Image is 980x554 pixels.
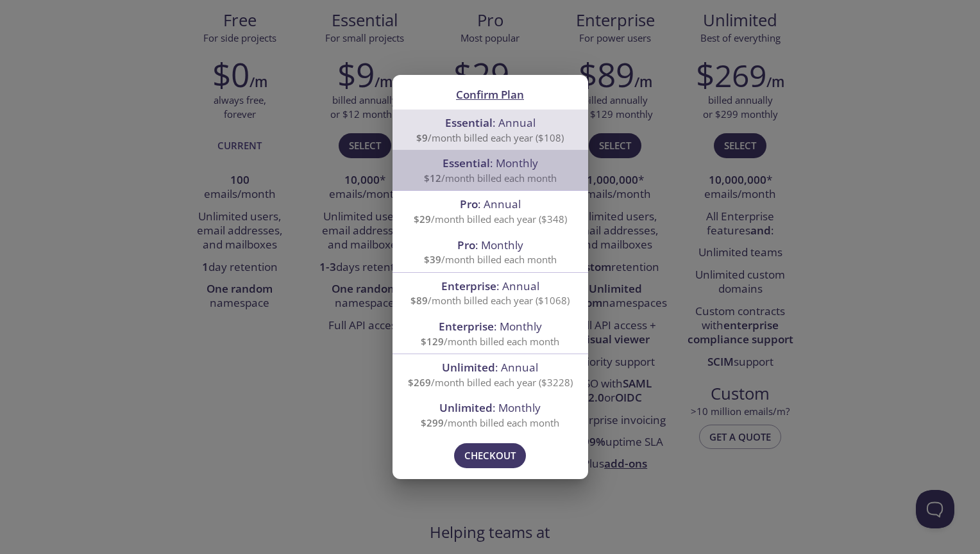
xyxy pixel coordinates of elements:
[414,213,567,225] span: /month billed each year ($348)
[410,294,570,307] span: /month billed each year ($1068)
[393,110,588,435] ul: confirm plan selection
[445,115,536,130] span: : Annual
[439,319,542,334] span: : Monthly
[442,360,538,375] span: : Annual
[424,253,441,266] span: $39
[424,253,557,266] span: /month billed each month
[441,279,496,293] span: Enterprise
[421,416,559,429] span: /month billed each month
[441,279,539,293] span: : Annual
[442,360,495,375] span: Unlimited
[393,150,588,190] div: Essential: Monthly$12/month billed each month
[421,335,444,348] span: $129
[443,156,490,170] span: Essential
[424,172,557,184] span: /month billed each month
[416,131,428,144] span: $9
[393,313,588,354] div: Enterprise: Monthly$129/month billed each month
[439,400,493,415] span: Unlimited
[421,416,444,429] span: $299
[393,191,588,231] div: Pro: Annual$29/month billed each year ($348)
[454,443,526,468] button: Checkout
[460,197,478,211] span: Pro
[421,335,559,348] span: /month billed each month
[393,395,588,435] div: Unlimited: Monthly$299/month billed each month
[393,354,588,395] div: Unlimited: Annual$269/month billed each year ($3228)
[393,110,588,150] div: Essential: Annual$9/month billed each year ($108)
[393,273,588,313] div: Enterprise: Annual$89/month billed each year ($1068)
[408,376,573,389] span: /month billed each year ($3228)
[457,238,475,252] span: Pro
[414,213,431,225] span: $29
[439,319,494,334] span: Enterprise
[410,294,428,307] span: $89
[424,172,441,184] span: $12
[416,131,564,144] span: /month billed each year ($108)
[460,197,521,211] span: : Annual
[439,400,541,415] span: : Monthly
[408,376,431,389] span: $269
[457,238,523,252] span: : Monthly
[456,87,524,102] span: Confirm Plan
[445,115,493,130] span: Essential
[443,156,538,170] span: : Monthly
[393,232,588,272] div: Pro: Monthly$39/month billed each month
[464,447,516,464] span: Checkout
